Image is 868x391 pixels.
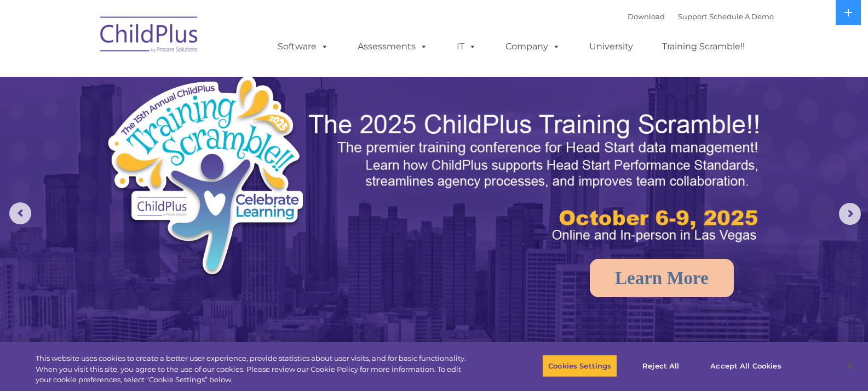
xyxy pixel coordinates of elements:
a: Download [628,12,665,21]
button: Cookies Settings [542,354,617,377]
a: University [578,36,644,58]
a: IT [446,36,487,58]
button: Close [838,354,863,378]
font: | [628,12,774,21]
img: ChildPlus by Procare Solutions [95,9,204,64]
a: Company [495,36,571,58]
button: Reject All [626,354,695,377]
button: Accept All Cookies [704,354,787,377]
div: This website uses cookies to create a better user experience, provide statistics about user visit... [36,353,478,386]
a: Assessments [347,36,439,58]
a: Learn More [590,259,734,297]
span: Last name [152,72,186,81]
a: Schedule A Demo [709,12,774,21]
span: Phone number [152,117,199,126]
a: Training Scramble!! [651,36,756,58]
a: Software [267,36,340,58]
a: Support [678,12,707,21]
